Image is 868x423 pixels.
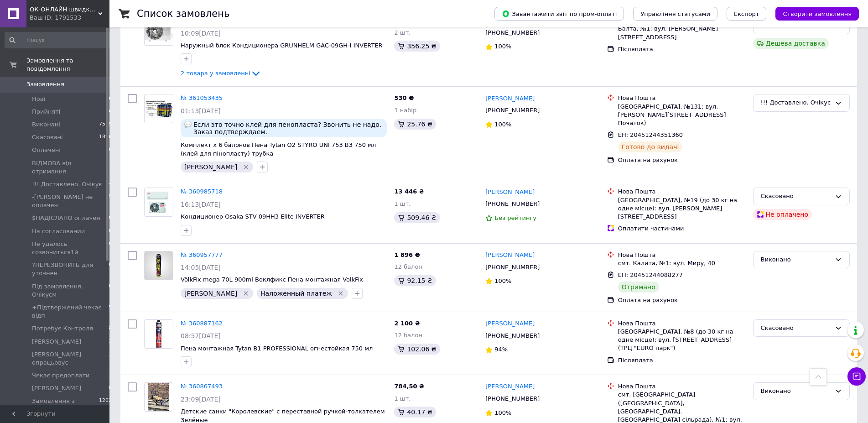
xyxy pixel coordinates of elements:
[618,259,746,267] div: смт. Калита, №1: вул. Миру, 40
[494,7,624,21] button: Завантажити звіт по пром-оплаті
[32,397,99,413] span: Замовлення з [PERSON_NAME]
[640,10,710,17] span: Управління статусами
[485,382,535,391] a: [PERSON_NAME]
[181,70,250,77] span: 2 товара у замовленні
[148,383,170,411] img: Фото товару
[260,290,332,297] span: Наложенный платеж
[485,319,535,328] a: [PERSON_NAME]
[181,345,373,352] a: Пена монтажная Tytan B1 PROFESSIONAL огнестойкая 750 мл
[105,108,112,116] span: 16
[99,120,112,129] span: 7535
[144,94,173,123] a: Фото товару
[145,251,173,280] img: Фото товару
[618,356,746,365] div: Післяплата
[181,320,223,327] a: № 360887162
[32,261,109,277] span: ?ПЕРЕЗВОНИТЬ для уточнен
[394,107,416,114] span: 1 набір
[181,42,383,49] a: Наружный блок Кондиционера GRUNHELM GAC-09GH-I INVERTER
[32,193,109,209] span: -[PERSON_NAME] не оплачен
[494,277,511,284] span: 100%
[618,196,746,221] div: [GEOGRAPHIC_DATA], №19 (до 30 кг на одне місце): вул. [PERSON_NAME][STREET_ADDRESS]
[32,282,109,299] span: Під замовлення. Очікуєм
[184,290,237,297] span: [PERSON_NAME]
[242,163,249,171] svg: Видалити мітку
[761,98,831,108] div: !!! Доставлено. Очікує
[109,180,112,188] span: 4
[32,108,60,116] span: Прийняті
[766,10,859,17] a: Створити замовлення
[761,324,831,333] div: Скасовано
[32,133,63,141] span: Скасовані
[32,240,109,256] span: Не удалось созвониться1й
[633,7,717,21] button: Управління статусами
[99,133,112,141] span: 1896
[32,338,81,346] span: [PERSON_NAME]
[105,159,112,176] span: 51
[26,57,109,73] span: Замовлення та повідомлення
[618,156,746,164] div: Оплата на рахунок
[783,10,852,17] span: Створити замовлення
[394,275,436,286] div: 92.15 ₴
[618,328,746,353] div: [GEOGRAPHIC_DATA], №8 (до 30 кг на одне місце): вул. [STREET_ADDRESS] (ТРЦ "EURO парк")
[181,332,221,339] span: 08:57[DATE]
[144,251,173,280] a: Фото товару
[144,382,173,412] a: Фото товару
[394,29,411,36] span: 2 шт.
[761,255,831,265] div: Виконано
[30,5,98,14] span: ОК-ОНЛАЙН швидко та якісно
[618,94,746,102] div: Нова Пошта
[109,240,112,256] span: 0
[32,303,109,320] span: +Підтвержений чекає відп
[109,371,112,380] span: 1
[494,43,511,50] span: 100%
[394,344,440,355] div: 102.06 ₴
[145,17,173,45] img: Фото товару
[30,14,109,22] div: Ваш ID: 1791533
[394,332,422,339] span: 12 балон
[144,319,173,349] a: Фото товару
[761,386,831,396] div: Виконано
[109,95,112,103] span: 0
[145,99,173,118] img: Фото товару
[181,94,223,101] a: № 361053435
[485,107,540,114] span: [PHONE_NUMBER]
[394,41,440,52] div: 356.25 ₴
[618,225,746,233] div: Оплатити частинами
[181,276,363,283] a: VölkFix mega 70L 900ml Воклфикс Пена монтажная VolkFix
[181,70,261,77] a: 2 товара у замовленні
[394,263,422,270] span: 12 балон
[618,382,746,391] div: Нова Пошта
[494,121,511,128] span: 100%
[761,192,831,201] div: Скасовано
[618,251,746,259] div: Нова Пошта
[145,190,173,214] img: Фото товару
[753,209,812,220] div: Не оплачено
[181,201,221,208] span: 16:13[DATE]
[494,409,511,416] span: 100%
[394,320,420,327] span: 2 100 ₴
[181,251,223,258] a: № 360957777
[109,338,112,346] span: 1
[727,7,767,21] button: Експорт
[184,121,192,128] img: :speech_balloon:
[32,350,109,367] span: [PERSON_NAME] опрацьовує
[181,141,376,157] a: Комплект х 6 балонов Пена Tytan O2 STYRO UNI 753 B3 750 мл (клей для пінопласту) трубка
[109,324,112,333] span: 8
[337,290,344,297] svg: Видалити мітку
[394,212,440,223] div: 509.46 ₴
[618,188,746,196] div: Нова Пошта
[109,384,112,392] span: 0
[494,214,536,221] span: Без рейтингу
[775,7,859,21] button: Створити замовлення
[734,10,759,17] span: Експорт
[618,141,683,152] div: Готово до видачі
[144,16,173,46] a: Фото товару
[181,213,325,220] span: Кондиционер Osaka STV-09HH3 Elite INVERTER
[394,407,436,418] div: 40.17 ₴
[181,188,223,195] a: № 360985718
[485,251,535,260] a: [PERSON_NAME]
